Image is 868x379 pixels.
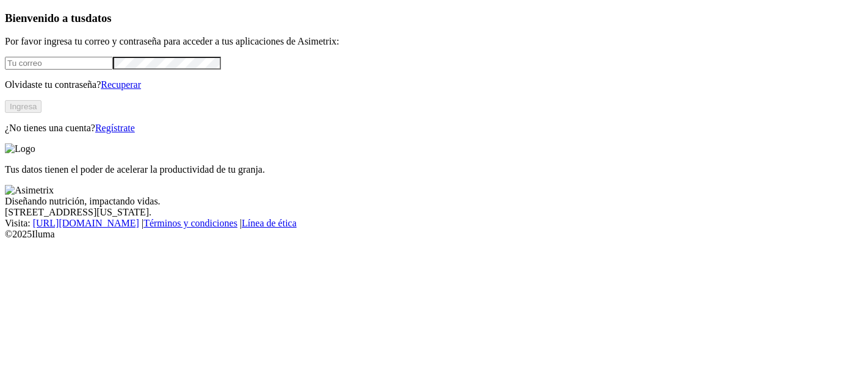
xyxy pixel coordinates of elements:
[5,12,863,25] h3: Bienvenido a tus
[5,143,35,154] img: Logo
[5,57,113,70] input: Tu correo
[5,207,863,218] div: [STREET_ADDRESS][US_STATE].
[242,218,297,228] a: Línea de ética
[5,36,863,47] p: Por favor ingresa tu correo y contraseña para acceder a tus aplicaciones de Asimetrix:
[5,79,863,90] p: Olvidaste tu contraseña?
[5,218,863,229] div: Visita : | |
[95,123,135,133] a: Regístrate
[5,123,863,134] p: ¿No tienes una cuenta?
[5,100,42,113] button: Ingresa
[101,79,141,90] a: Recuperar
[5,185,54,196] img: Asimetrix
[5,196,863,207] div: Diseñando nutrición, impactando vidas.
[5,229,863,240] div: © 2025 Iluma
[85,12,112,24] span: datos
[5,164,863,175] p: Tus datos tienen el poder de acelerar la productividad de tu granja.
[143,218,237,228] a: Términos y condiciones
[33,218,139,228] a: [URL][DOMAIN_NAME]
